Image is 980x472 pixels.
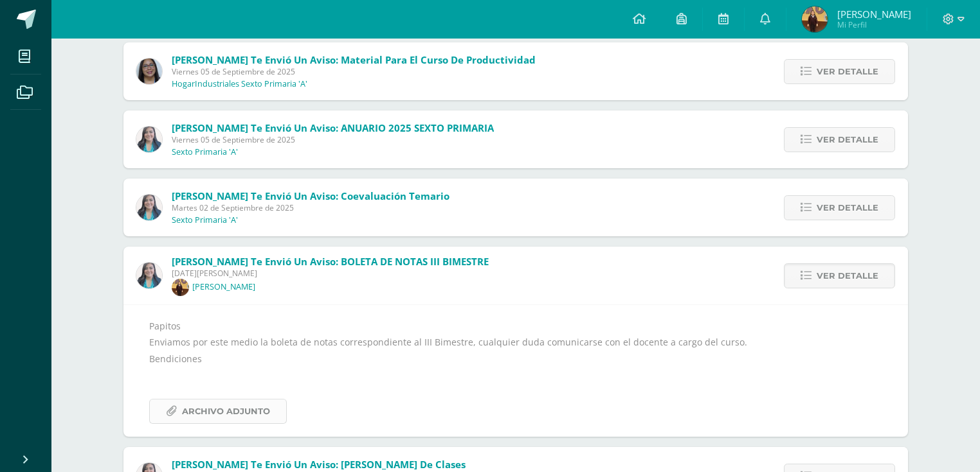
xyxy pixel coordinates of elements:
span: Viernes 05 de Septiembre de 2025 [172,134,494,145]
span: [PERSON_NAME] [837,8,911,21]
span: Viernes 05 de Septiembre de 2025 [172,66,536,77]
img: be92b6c484970536b82811644e40775c.png [136,263,162,288]
span: [PERSON_NAME] te envió un aviso: [PERSON_NAME] de Clases [172,458,466,471]
p: HogarIndustriales Sexto Primaria 'A' [172,79,307,89]
img: 90c3bb5543f2970d9a0839e1ce488333.png [136,58,162,84]
span: [PERSON_NAME] te envió un aviso: BOLETA DE NOTAS III BIMESTRE [172,255,489,268]
span: Mi Perfil [837,19,911,30]
span: Ver detalle [817,264,878,288]
span: Ver detalle [817,60,878,83]
span: Martes 02 de Septiembre de 2025 [172,202,449,213]
p: Sexto Primaria 'A' [172,215,238,225]
p: Sexto Primaria 'A' [172,147,238,157]
p: [PERSON_NAME] [192,282,255,292]
span: Ver detalle [817,128,878,152]
img: 8a711680a5fa055e66a221f00a37374a.png [172,279,189,296]
span: [PERSON_NAME] te envió un aviso: ANUARIO 2025 SEXTO PRIMARIA [172,121,494,134]
span: [DATE][PERSON_NAME] [172,268,489,279]
img: 3ebd744851944e37cc6ac5f2a1cb6136.png [802,6,828,32]
span: Ver detalle [817,196,878,220]
img: be92b6c484970536b82811644e40775c.png [136,195,162,220]
span: Archivo Adjunto [182,399,270,423]
span: [PERSON_NAME] te envió un aviso: Coevaluación Temario [172,189,449,202]
span: [PERSON_NAME] te envió un aviso: Material para el curso de Productividad [172,53,536,66]
div: Papitos Enviamos por este medio la boleta de notas correspondiente al III Bimestre, cualquier dud... [149,318,882,424]
img: be92b6c484970536b82811644e40775c.png [136,127,162,152]
a: Archivo Adjunto [149,399,287,424]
